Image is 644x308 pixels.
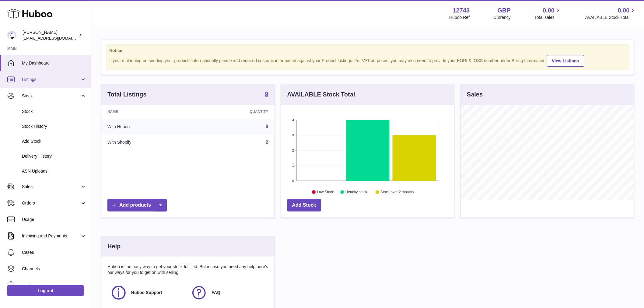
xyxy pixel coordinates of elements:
[534,6,562,20] a: 0.00 Total sales
[22,77,80,82] span: Listings
[498,6,511,15] strong: GBP
[292,133,294,137] text: 3
[109,48,626,54] strong: Notice
[22,93,80,99] span: Stock
[266,140,268,145] a: 2
[22,109,86,114] span: Stock
[22,184,80,190] span: Sales
[107,264,268,275] p: Huboo is the easy way to get your stock fulfilled. But incase you need any help here's our ways f...
[543,6,555,15] span: 0.00
[107,199,167,212] a: Add products
[101,135,195,150] td: With Shopify
[547,55,584,67] a: View Listings
[22,266,86,272] span: Channels
[110,285,185,301] a: Huboo Support
[7,31,16,40] img: internalAdmin-12743@internal.huboo.com
[22,217,86,222] span: Usage
[317,190,334,194] text: Low Stock
[534,15,562,20] span: Total sales
[287,90,355,99] h3: AVAILABLE Stock Total
[266,124,268,129] a: 9
[494,15,511,20] div: Currency
[23,36,89,40] span: [EMAIL_ADDRESS][DOMAIN_NAME]
[131,290,162,296] span: Huboo Support
[22,124,86,129] span: Stock History
[292,164,294,167] text: 1
[265,91,268,97] strong: 9
[585,6,637,20] a: 0.00 AVAILABLE Stock Total
[109,54,626,67] div: If you're planning on sending your products internationally please add required customs informati...
[191,285,265,301] a: FAQ
[450,15,470,20] div: Huboo Ref
[22,282,86,288] span: Settings
[467,90,483,99] h3: Sales
[7,285,84,296] a: Log out
[195,105,275,119] th: Quantity
[287,199,321,212] a: Add Stock
[22,200,80,206] span: Orders
[22,153,86,159] span: Delivery History
[107,90,147,99] h3: Total Listings
[22,233,80,239] span: Invoicing and Payments
[380,190,414,194] text: Stock over 2 months
[22,250,86,255] span: Cases
[265,91,268,98] a: 9
[345,190,368,194] text: Healthy stock
[292,179,294,183] text: 0
[292,149,294,152] text: 2
[292,118,294,122] text: 4
[101,105,195,119] th: Name
[212,290,220,296] span: FAQ
[22,60,86,66] span: My Dashboard
[23,30,77,41] div: [PERSON_NAME]
[585,15,637,20] span: AVAILABLE Stock Total
[101,119,195,135] td: With Huboo
[107,242,121,250] h3: Help
[22,168,86,174] span: ASN Uploads
[22,138,86,144] span: Add Stock
[618,6,630,15] span: 0.00
[453,6,470,15] strong: 12743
